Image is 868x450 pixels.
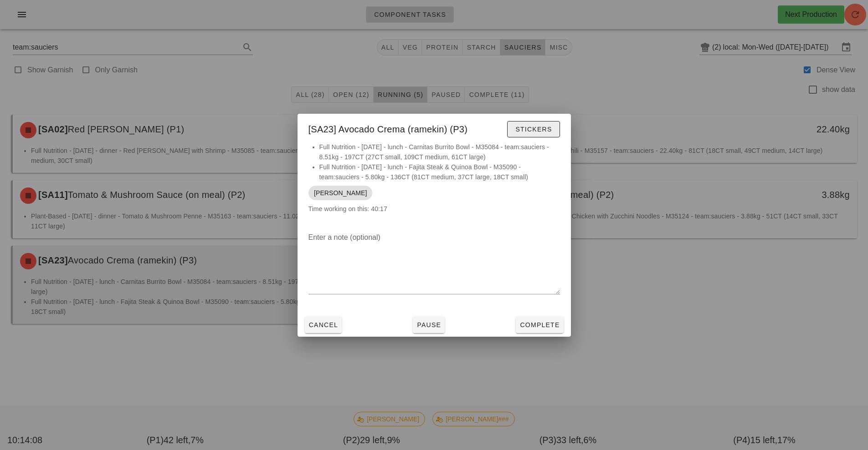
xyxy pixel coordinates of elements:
[319,142,560,162] li: Full Nutrition - [DATE] - lunch - Carnitas Burrito Bowl - M35084 - team:sauciers - 8.51kg - 197CT...
[507,121,560,137] button: Stickers
[298,114,571,142] div: [SA23] Avocado Crema (ramekin) (P3)
[319,162,560,182] li: Full Nutrition - [DATE] - lunch - Fajita Steak & Quinoa Bowl - M35090 - team:sauciers - 5.80kg - ...
[516,317,563,333] button: Complete
[298,142,571,223] div: Time working on this: 40:17
[416,321,441,329] span: Pause
[305,317,342,333] button: Cancel
[519,321,560,329] span: Complete
[314,186,367,200] span: [PERSON_NAME]
[308,321,339,329] span: Cancel
[413,317,445,333] button: Pause
[515,126,552,133] span: Stickers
